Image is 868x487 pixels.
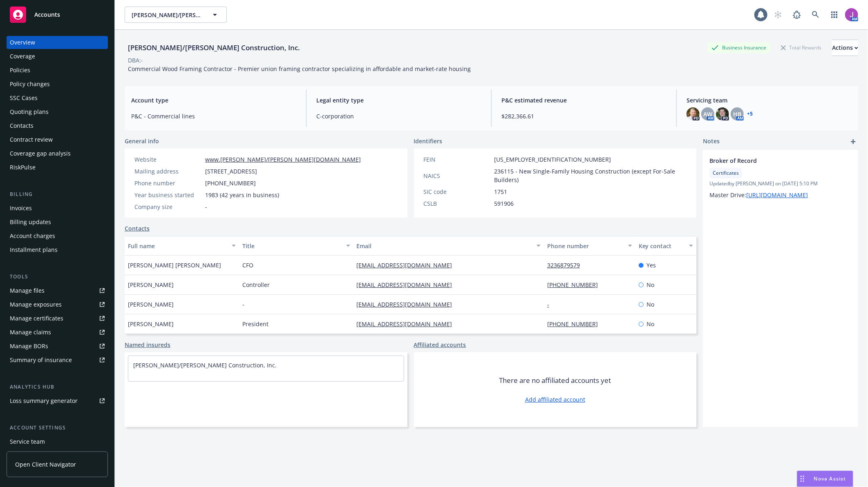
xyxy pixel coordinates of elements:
a: Manage claims [7,326,108,339]
span: $282,366.61 [501,112,667,120]
div: Broker of RecordCertificatesUpdatedby [PERSON_NAME] on [DATE] 5:10 PMMaster Drive:[URL][DOMAIN_NAME] [703,150,858,206]
span: [PERSON_NAME] [128,280,174,289]
a: Contacts [125,224,150,233]
a: SSC Cases [7,91,108,105]
div: Manage claims [10,326,51,339]
span: No [647,320,655,328]
span: [US_EMPLOYER_IDENTIFICATION_NUMBER] [494,155,611,164]
div: Policy changes [10,78,50,91]
span: Servicing team [687,96,852,105]
span: AW [703,110,712,118]
button: Email [353,236,544,256]
div: Total Rewards [777,42,825,53]
img: photo [716,107,729,120]
span: No [647,300,655,309]
span: Nova Assist [814,475,846,482]
a: Switch app [826,7,843,23]
p: Master Drive: [709,191,852,199]
div: Contacts [10,119,34,132]
a: Affiliated accounts [414,340,466,349]
a: Search [808,7,824,23]
div: RiskPulse [10,161,36,174]
a: Contacts [7,119,108,132]
a: Billing updates [7,216,108,229]
img: photo [845,8,858,21]
a: [URL][DOMAIN_NAME] [746,191,808,199]
span: Yes [647,261,656,269]
span: Manage exposures [7,298,108,311]
div: Company size [134,202,202,211]
div: Year business started [134,191,202,199]
button: Key contact [635,236,696,256]
a: 3236879579 [547,261,586,269]
a: Account charges [7,229,108,242]
div: SSC Cases [10,91,38,105]
a: Policies [7,64,108,77]
div: Tools [7,273,108,281]
span: No [647,280,655,289]
span: 236115 - New Single-Family Housing Construction (except For-Sale Builders) [494,167,687,184]
button: Phone number [544,236,635,256]
a: Manage certificates [7,312,108,325]
span: [STREET_ADDRESS] [205,167,257,176]
a: [EMAIL_ADDRESS][DOMAIN_NAME] [357,320,459,328]
div: Summary of insurance [10,354,72,367]
div: Account settings [7,424,108,432]
a: Installment plans [7,243,108,256]
button: [PERSON_NAME]/[PERSON_NAME] Construction, Inc. [125,7,227,23]
a: [EMAIL_ADDRESS][DOMAIN_NAME] [357,261,459,269]
div: Website [134,155,202,164]
span: President [242,320,268,328]
span: [PHONE_NUMBER] [205,179,256,187]
span: Legal entity type [316,96,481,105]
a: RiskPulse [7,161,108,174]
a: Coverage gap analysis [7,147,108,160]
span: [PERSON_NAME] [128,320,174,328]
div: Invoices [10,202,32,215]
span: Notes [703,137,720,147]
div: Manage exposures [10,298,62,311]
div: Phone number [547,242,623,250]
a: Summary of insurance [7,354,108,367]
a: Invoices [7,202,108,215]
span: 1983 (42 years in business) [205,191,279,199]
a: Manage files [7,284,108,297]
span: There are no affiliated accounts yet [499,376,611,385]
div: Quoting plans [10,105,49,118]
div: Billing updates [10,216,51,229]
div: Installment plans [10,243,58,256]
div: Key contact [639,242,684,250]
a: Policy changes [7,78,108,91]
span: General info [125,137,159,145]
div: Overview [10,36,35,49]
div: NAICS [424,171,491,180]
span: Identifiers [414,137,443,145]
div: Phone number [134,179,202,187]
button: Nova Assist [797,471,853,487]
span: HB [733,110,741,118]
a: Service team [7,435,108,448]
div: Coverage [10,50,35,63]
a: Report a Bug [789,7,805,23]
span: 1751 [494,187,508,196]
button: Full name [125,236,239,256]
div: Contract review [10,133,53,146]
span: Broker of Record [709,156,830,165]
span: Certificates [713,169,739,177]
a: [PERSON_NAME]/[PERSON_NAME] Construction, Inc. [133,361,277,369]
div: Billing [7,190,108,198]
span: - [242,300,244,309]
div: DBA: - [128,56,143,64]
div: [PERSON_NAME]/[PERSON_NAME] Construction, Inc. [125,42,303,53]
a: [PHONE_NUMBER] [547,320,604,328]
div: Drag to move [797,471,808,487]
div: Business Insurance [707,42,770,53]
span: 591906 [494,199,514,208]
button: Actions [832,40,858,56]
a: Contract review [7,133,108,146]
div: Coverage gap analysis [10,147,71,160]
div: Mailing address [134,167,202,176]
a: Named insureds [125,340,170,349]
div: Policies [10,64,30,77]
a: Loss summary generator [7,394,108,407]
